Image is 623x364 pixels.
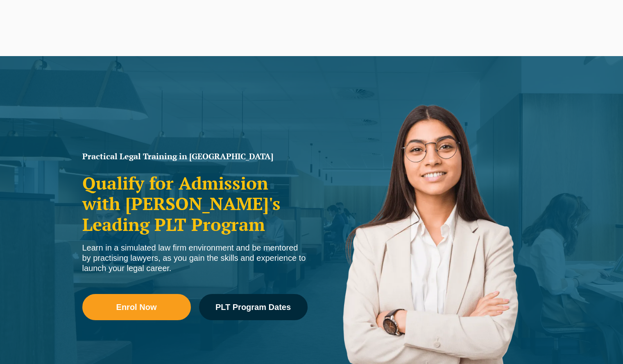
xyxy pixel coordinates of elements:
[82,173,308,235] h2: Qualify for Admission with [PERSON_NAME]'s Leading PLT Program
[82,152,308,161] h1: Practical Legal Training in [GEOGRAPHIC_DATA]
[82,243,308,274] div: Learn in a simulated law firm environment and be mentored by practising lawyers, as you gain the ...
[199,294,308,320] a: PLT Program Dates
[116,303,157,311] span: Enrol Now
[215,303,291,311] span: PLT Program Dates
[82,294,191,320] a: Enrol Now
